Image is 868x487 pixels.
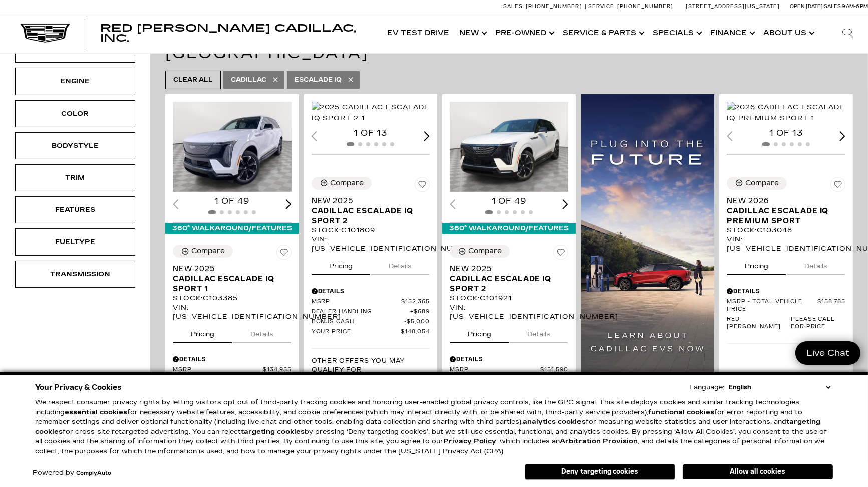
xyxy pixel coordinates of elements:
[588,3,616,10] span: Service:
[450,102,570,192] div: 1 / 2
[758,13,818,53] a: About Us
[50,76,100,87] div: Engine
[312,318,405,326] span: Bonus Cash
[173,303,292,321] div: VIN: [US_VEHICLE_IDENTIFICATION_NUMBER]
[65,408,128,416] strong: essential cookies
[173,366,292,374] a: MSRP $134,955
[727,128,845,139] div: 1 of 13
[727,102,847,124] img: 2026 Cadillac ESCALADE IQ Premium Sport 1
[401,328,430,336] span: $148,054
[444,437,497,445] a: Privacy Policy
[312,102,432,124] img: 2025 Cadillac ESCALADE IQ Sport 2 1
[241,428,305,436] strong: targeting cookies
[540,366,568,374] span: $151,590
[450,264,561,274] span: New 2025
[50,140,100,151] div: Bodystyle
[330,179,364,188] div: Compare
[312,328,430,336] a: Your Price $148,054
[312,206,423,226] span: Cadillac ESCALADE IQ Sport 2
[404,318,430,326] span: $5,000
[553,245,568,264] button: Save Vehicle
[690,384,725,391] div: Language:
[791,316,845,331] span: Please call for price
[173,264,284,274] span: New 2025
[173,355,292,364] div: Pricing Details - New 2025 Cadillac ESCALADE IQ Sport 1
[173,74,213,86] span: Clear All
[442,223,576,234] div: 360° WalkAround/Features
[285,199,292,209] div: Next slide
[450,274,561,294] span: Cadillac ESCALADE IQ Sport 2
[165,223,299,234] div: 360° WalkAround/Features
[312,102,432,124] div: 1 / 2
[312,128,430,139] div: 1 of 13
[727,235,845,253] div: VIN: [US_VEHICLE_IDENTIFICATION_NUMBER]
[525,464,675,480] button: Deny targeting cookies
[15,164,135,191] div: TrimTrim
[415,177,430,196] button: Save Vehicle
[50,236,100,248] div: Fueltype
[312,298,430,306] a: MSRP $152,365
[312,356,430,374] p: Other Offers You May Qualify For
[312,196,430,226] a: New 2025Cadillac ESCALADE IQ Sport 2
[312,308,411,316] span: Dealer Handling
[503,4,585,9] a: Sales: [PHONE_NUMBER]
[173,102,293,192] img: 2025 Cadillac ESCALADE IQ Sport 1 1
[312,235,430,253] div: VIN: [US_VEHICLE_IDENTIFICATION_NUMBER]
[727,298,845,313] a: MSRP - Total Vehicle Price $158,785
[683,464,833,479] button: Allow all cookies
[100,23,372,43] a: Red [PERSON_NAME] Cadillac, Inc.
[231,74,266,86] span: Cadillac
[503,3,524,10] span: Sales:
[33,470,112,476] div: Powered by
[36,398,833,456] p: We respect consumer privacy rights by letting visitors opt out of third-party tracking cookies an...
[50,269,100,280] div: Transmission
[15,261,135,288] div: TransmissionTransmission
[490,13,558,53] a: Pre-Owned
[173,366,263,374] span: MSRP
[173,245,233,258] button: Compare Vehicle
[830,177,845,196] button: Save Vehicle
[727,226,845,235] div: Stock : C103048
[727,382,833,392] select: Language Select
[173,196,292,207] div: 1 of 49
[705,13,758,53] a: Finance
[727,316,845,331] a: Red [PERSON_NAME] Please call for price
[312,226,430,235] div: Stock : C101809
[450,196,568,207] div: 1 of 49
[36,418,821,436] strong: targeting cookies
[77,470,112,476] a: ComplyAuto
[560,437,638,445] strong: Arbitration Provision
[526,3,582,10] span: [PHONE_NUMBER]
[20,24,70,43] img: Cadillac Dark Logo with Cadillac White Text
[263,366,292,374] span: $134,955
[410,308,430,316] span: $689
[100,22,356,44] span: Red [PERSON_NAME] Cadillac, Inc.
[824,3,842,10] span: Sales:
[450,303,568,321] div: VIN: [US_VEHICLE_IDENTIFICATION_NUMBER]
[312,328,401,336] span: Your Price
[454,13,490,53] a: New
[686,3,780,10] a: [STREET_ADDRESS][US_STATE]
[727,102,847,124] div: 1 / 2
[450,102,570,192] img: 2025 Cadillac ESCALADE IQ Sport 2 1
[745,179,779,188] div: Compare
[727,287,845,296] div: Pricing Details - New 2026 Cadillac ESCALADE IQ Premium Sport
[15,132,135,159] div: BodystyleBodystyle
[585,4,676,9] a: Service: [PHONE_NUMBER]
[15,196,135,223] div: FeaturesFeatures
[842,3,868,10] span: 9 AM-6 PM
[450,366,540,374] span: MSRP
[15,228,135,256] div: FueltypeFueltype
[312,318,430,326] a: Bonus Cash $5,000
[165,24,734,62] span: 6 Vehicles for Sale in [US_STATE][GEOGRAPHIC_DATA], [GEOGRAPHIC_DATA]
[795,341,860,365] a: Live Chat
[558,13,648,53] a: Service & Parts
[15,100,135,127] div: ColorColor
[617,3,673,10] span: [PHONE_NUMBER]
[191,247,225,256] div: Compare
[450,355,568,364] div: Pricing Details - New 2025 Cadillac ESCALADE IQ Sport 2
[649,408,715,416] strong: functional cookies
[468,247,502,256] div: Compare
[312,253,370,275] button: pricing tab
